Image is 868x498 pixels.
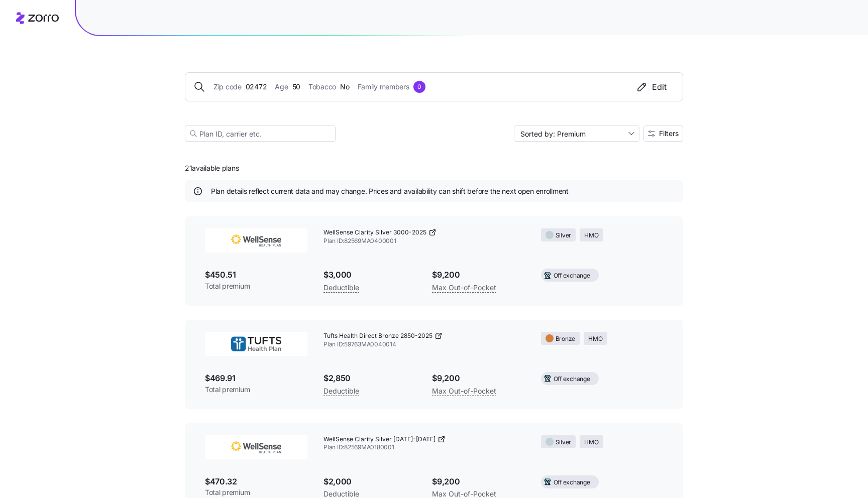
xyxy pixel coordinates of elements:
span: Silver [556,231,572,240]
span: Total premium [205,281,307,291]
span: 50 [292,81,300,92]
span: Silver [556,438,572,447]
span: $9,200 [432,372,524,385]
span: Tufts Health Direct Bronze 2850-2025 [323,332,432,340]
img: WellSense Health Plan (BMC) [205,435,307,459]
span: Deductible [323,385,359,397]
span: $3,000 [323,269,416,281]
span: $9,200 [432,475,524,488]
span: No [340,81,349,92]
span: HMO [588,334,602,344]
span: Plan details reflect current data and may change. Prices and availability can shift before the ne... [211,186,569,196]
span: 02472 [246,81,267,92]
div: 0 [413,81,425,93]
img: WellSense Health Plan (BMC) [205,228,307,253]
span: $2,850 [323,372,416,385]
span: Family members [358,81,409,92]
span: Plan ID: 82569MA0180001 [323,443,525,452]
span: WellSense Clarity Silver [DATE]-[DATE] [323,435,436,444]
span: Off exchange [554,478,590,487]
span: WellSense Clarity Silver 3000-2025 [323,228,426,237]
span: Deductible [323,282,359,294]
button: Edit [628,81,675,93]
div: Edit [636,81,667,93]
span: $470.32 [205,475,307,488]
span: Zip code [213,81,242,92]
span: $2,000 [323,475,416,488]
img: THP Direct [205,332,307,356]
button: Filters [643,126,683,142]
span: Plan ID: 82569MA0400001 [323,237,525,245]
span: Max Out-of-Pocket [432,385,496,397]
span: Off exchange [554,375,590,384]
span: Age [275,81,288,92]
span: HMO [584,438,598,447]
input: Sort by [514,126,639,142]
span: Total premium [205,487,307,497]
input: Plan ID, carrier etc. [185,126,336,142]
span: Off exchange [554,271,590,281]
span: Filters [659,130,679,137]
span: Plan ID: 59763MA0040014 [323,340,525,349]
span: $469.91 [205,372,307,385]
span: 21 available plans [185,163,239,173]
span: Total premium [205,385,307,395]
span: Bronze [556,334,576,344]
span: $450.51 [205,269,307,281]
span: Max Out-of-Pocket [432,282,496,294]
span: HMO [584,231,598,240]
span: $9,200 [432,269,524,281]
span: Tobacco [308,81,336,92]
